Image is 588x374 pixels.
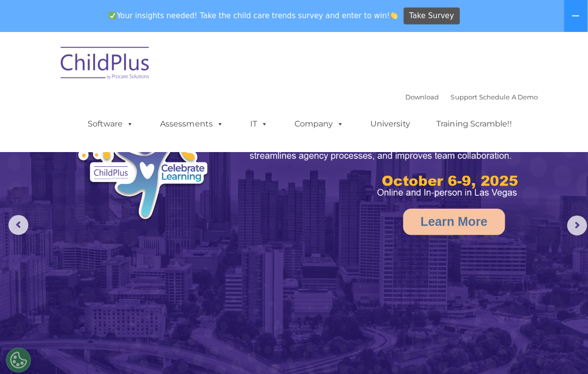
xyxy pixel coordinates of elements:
[475,92,533,100] a: Schedule A Demo
[387,12,394,19] img: 👏
[55,39,154,89] img: ChildPlus by Procare Solutions
[6,344,31,369] button: Cookies Settings
[103,6,398,26] span: Your insights needed! Take the child care trends survey and enter to win!
[400,7,456,25] a: Take Survey
[77,113,142,133] a: Software
[447,92,473,100] a: Support
[423,113,517,133] a: Training Scramble!!
[238,113,275,133] a: IT
[401,92,533,100] font: |
[282,113,351,133] a: Company
[149,113,231,133] a: Assessments
[405,7,450,25] span: Take Survey
[108,12,115,19] img: ✅
[401,92,435,100] a: Download
[399,207,500,233] a: Learn More
[357,113,416,133] a: University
